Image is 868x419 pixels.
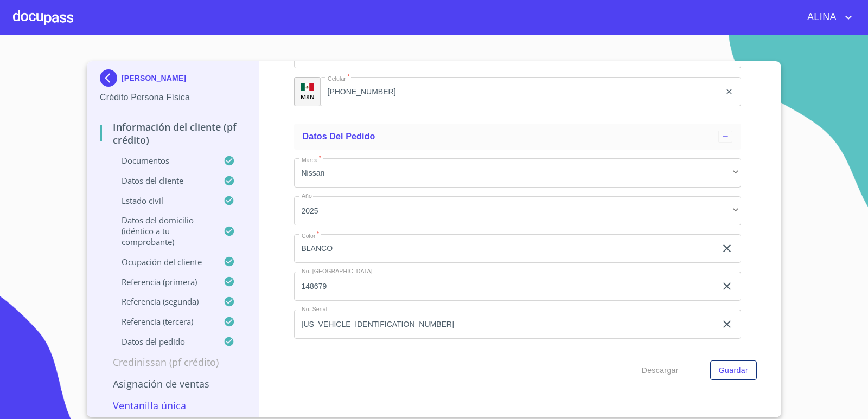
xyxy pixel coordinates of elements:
p: Referencia (segunda) [100,296,224,307]
span: Guardar [719,364,748,377]
button: clear input [720,280,733,293]
p: Documentos [100,155,224,166]
span: Descargar [642,364,679,377]
img: R93DlvwvvjP9fbrDwZeCRYBHk45OWMq+AAOlFVsxT89f82nwPLnD58IP7+ANJEaWYhP0Tx8kkA0WlQMPQsAAgwAOmBj20AXj6... [301,83,314,91]
span: Datos del pedido [303,132,375,141]
button: clear input [725,87,733,96]
p: Credinissan (PF crédito) [100,356,246,369]
p: Datos del cliente [100,175,224,186]
div: Datos del pedido [294,124,742,150]
button: Guardar [710,360,757,381]
p: Ventanilla única [100,399,246,412]
button: Descargar [637,360,683,381]
p: Estado Civil [100,195,224,206]
p: MXN [301,93,315,101]
p: Ocupación del Cliente [100,256,224,267]
span: ALINA [799,9,842,26]
div: Nissan [294,158,742,188]
button: clear input [720,318,733,331]
p: Asignación de Ventas [100,377,246,390]
p: Crédito Persona Física [100,91,246,104]
p: Referencia (primera) [100,276,224,287]
p: Información del cliente (PF crédito) [100,120,246,146]
img: Docupass spot blue [100,69,122,87]
p: Referencia (tercera) [100,316,224,327]
p: Datos del domicilio (idéntico a tu comprobante) [100,215,224,247]
div: [PERSON_NAME] [100,69,246,91]
button: account of current user [799,9,855,26]
button: clear input [720,242,733,255]
p: [PERSON_NAME] [122,74,186,82]
div: 2025 [294,196,742,225]
p: Datos del pedido [100,336,224,347]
